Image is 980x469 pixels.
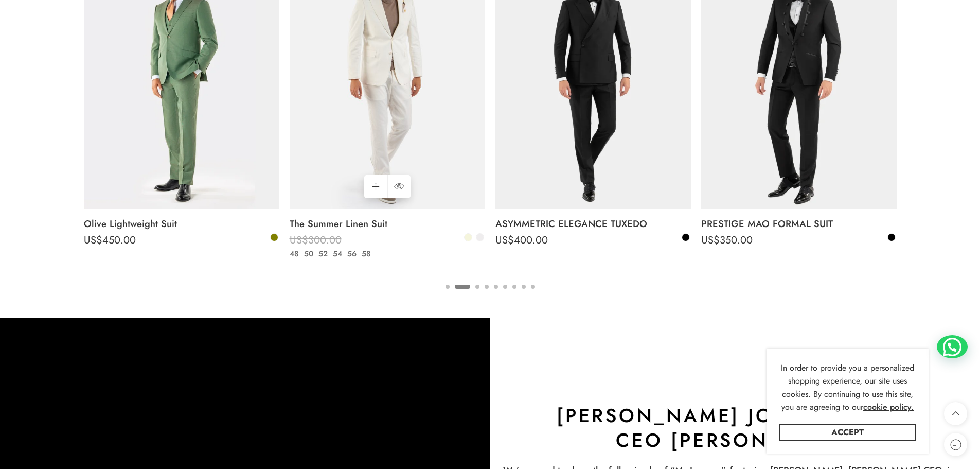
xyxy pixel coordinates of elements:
[316,248,330,260] a: 52
[495,233,514,248] span: US$
[84,233,136,248] bdi: 450.00
[475,233,485,242] a: Off-White
[345,248,359,260] a: 56
[84,233,102,248] span: US$
[290,214,485,234] a: The Summer Linen Suit
[270,233,279,242] a: Olive
[364,175,387,198] a: Select options for “The Summer Linen Suit”
[495,233,548,248] bdi: 400.00
[359,248,373,260] a: 58
[701,214,897,234] a: PRESTIGE MAO FORMAL SUIT
[681,233,690,242] a: Black
[863,401,914,414] a: cookie policy.
[779,424,916,441] a: Accept
[290,245,340,260] bdi: 210.00
[290,245,308,260] span: US$
[84,214,279,234] a: Olive Lightweight Suit
[290,233,308,248] span: US$
[887,233,896,242] a: Black
[701,233,753,248] bdi: 350.00
[495,403,975,453] h2: [PERSON_NAME] Journey with CEO [PERSON_NAME]
[301,248,316,260] a: 50
[330,248,345,260] a: 54
[781,362,914,413] span: In order to provide you a personalized shopping experience, our site uses cookies. By continuing ...
[495,214,691,234] a: ASYMMETRIC ELEGANCE TUXEDO
[290,233,342,248] bdi: 300.00
[287,248,301,260] a: 48
[701,233,720,248] span: US$
[464,233,473,242] a: Beige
